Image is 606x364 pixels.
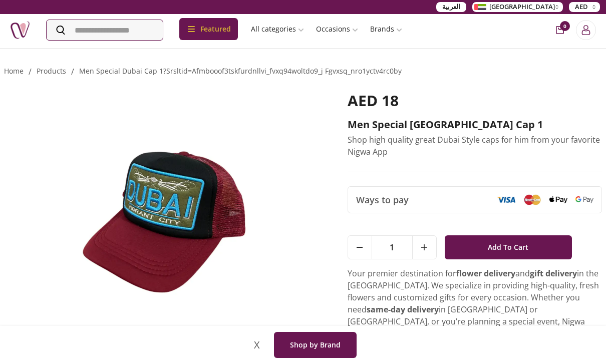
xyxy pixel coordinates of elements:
[442,2,460,12] span: العربية
[530,268,577,279] strong: gift delivery
[575,196,593,203] img: Google Pay
[445,235,572,259] button: Add To Cart
[456,268,515,279] strong: flower delivery
[4,92,328,345] img: Men Special Dubai Cap 1
[560,21,570,31] span: 0
[356,193,409,207] span: Ways to pay
[310,20,364,38] a: Occasions
[250,339,264,351] span: X
[47,20,163,40] input: Search
[179,18,238,40] div: Featured
[576,20,596,40] button: Login
[497,196,515,203] img: Visa
[348,90,399,111] span: AED 18
[268,332,357,358] a: Shop by Brand
[348,118,602,132] h2: Men Special [GEOGRAPHIC_DATA] Cap 1
[523,194,541,205] img: Mastercard
[79,66,402,76] a: men special dubai cap 1?srsltid=afmbooof3tskfurdnllvi_fvxq94woltdo9_j fgvxsq_nro1yctv4rc0by
[367,304,439,315] strong: same-day delivery
[29,66,32,78] li: /
[348,134,602,158] p: Shop high quality great Dubai Style caps for him from your favorite Nigwa App
[274,332,357,358] button: Shop by Brand
[569,2,600,12] button: AED
[37,66,66,76] a: products
[372,236,412,259] span: 1
[489,2,555,12] span: [GEOGRAPHIC_DATA]
[488,238,528,256] span: Add To Cart
[556,26,564,34] button: cart-button
[364,20,408,38] a: Brands
[245,20,310,38] a: All categories
[71,66,74,78] li: /
[10,20,30,40] img: Nigwa-uae-gifts
[4,66,24,76] a: Home
[549,196,567,204] img: Apple Pay
[474,4,486,10] img: Arabic_dztd3n.png
[575,2,588,12] span: AED
[472,2,563,12] button: [GEOGRAPHIC_DATA]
